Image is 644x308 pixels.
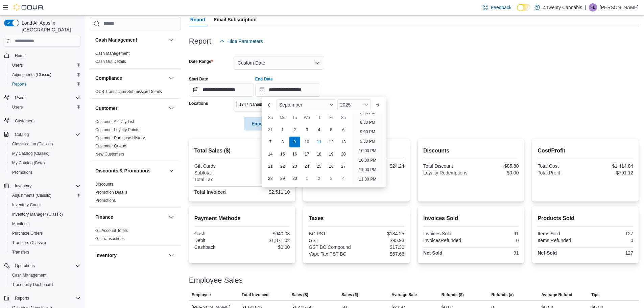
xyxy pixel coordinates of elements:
div: Gift Cards [194,163,241,169]
span: Sales (#) [341,292,358,298]
span: New Customers [95,151,124,157]
label: Date Range [189,59,213,64]
div: $17.30 [358,244,404,250]
span: Inventory Manager (Classic) [12,212,63,217]
h3: Discounts & Promotions [95,167,150,174]
div: Total Cost [538,163,584,169]
span: Refunds (#) [492,292,514,298]
div: -$85.80 [472,163,519,169]
div: day-16 [289,149,300,160]
span: Manifests [12,221,29,227]
div: InvoicesRefunded [423,238,470,243]
button: Reports [1,293,83,303]
span: My Catalog (Classic) [9,149,80,158]
a: Feedback [480,1,514,14]
div: Cashback [194,244,241,250]
span: 1747 Nanaimo St [239,101,271,108]
a: Customer Queue [95,144,126,148]
div: day-26 [326,161,337,172]
button: Discounts & Promotions [95,167,166,174]
span: Operations [15,263,35,268]
div: day-8 [277,137,288,147]
div: $24.24 [358,163,404,169]
div: day-17 [302,149,312,160]
strong: Total Invoiced [194,189,226,195]
span: Report [190,13,206,26]
div: Finance [90,227,181,245]
a: My Catalog (Classic) [9,149,52,158]
span: Reports [12,81,26,87]
span: Adjustments (Classic) [9,191,80,199]
span: Sales ($) [291,292,308,298]
div: day-27 [338,161,349,172]
button: Customer [95,105,166,112]
img: Cova [14,4,44,11]
span: Transfers [12,250,29,255]
div: We [302,112,312,123]
label: Locations [189,101,208,106]
a: Adjustments (Classic) [9,71,54,79]
a: Transfers [9,248,32,256]
div: $0.00 [243,244,290,250]
p: | [585,3,586,11]
span: Customer Loyalty Points [95,127,139,133]
button: Traceabilty Dashboard [7,280,83,289]
div: $0.00 [472,170,519,175]
div: day-11 [314,137,325,147]
a: Customers [12,117,37,125]
span: Classification (Classic) [9,140,80,148]
a: Purchase Orders [9,229,46,237]
div: day-2 [314,173,325,184]
span: Average Refund [541,292,572,298]
p: [PERSON_NAME] [600,3,639,11]
div: day-12 [326,137,337,147]
h3: Finance [95,214,113,220]
div: day-31 [265,124,276,135]
span: 1747 Nanaimo St [236,101,279,108]
h3: Inventory [95,252,117,259]
button: Customers [1,116,83,126]
span: Hide Parameters [228,38,263,45]
h2: Discounts [423,147,519,155]
a: Traceabilty Dashboard [9,281,55,289]
div: 0 [472,238,519,243]
button: Hide Parameters [217,34,266,48]
input: Dark Mode [517,4,531,11]
div: Fr [326,112,337,123]
a: Promotion Details [95,190,127,195]
h2: Total Sales ($) [194,147,290,155]
ul: Time [352,113,383,185]
div: day-25 [314,161,325,172]
button: Inventory Count [7,200,83,210]
div: September, 2025 [264,124,350,185]
div: Francis Licmo [589,3,597,11]
span: Average Sale [391,292,417,298]
span: Users [12,104,23,110]
button: Adjustments (Classic) [7,191,83,200]
div: Button. Open the year selector. 2025 is currently selected. [337,99,371,110]
span: Reports [15,295,29,301]
div: $640.08 [243,231,290,236]
div: Discounts & Promotions [90,180,181,207]
button: Operations [1,261,83,270]
div: day-24 [302,161,312,172]
a: Inventory Manager (Classic) [9,210,66,218]
div: Tu [289,112,300,123]
span: My Catalog (Beta) [12,160,45,166]
div: $0.00 [243,163,290,169]
a: Customer Activity List [95,119,134,124]
button: Transfers [7,247,83,257]
div: day-29 [277,173,288,184]
span: Home [15,53,26,58]
label: Start Date [189,76,208,82]
div: 91 [472,231,519,236]
span: Tips [591,292,599,298]
div: BC PST [309,231,355,236]
a: Users [9,103,25,111]
span: Catalog [15,132,29,137]
button: Catalog [12,131,31,139]
button: Operations [12,262,38,270]
span: Customer Activity List [95,119,134,124]
button: Compliance [95,75,166,81]
div: Cash [194,231,241,236]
